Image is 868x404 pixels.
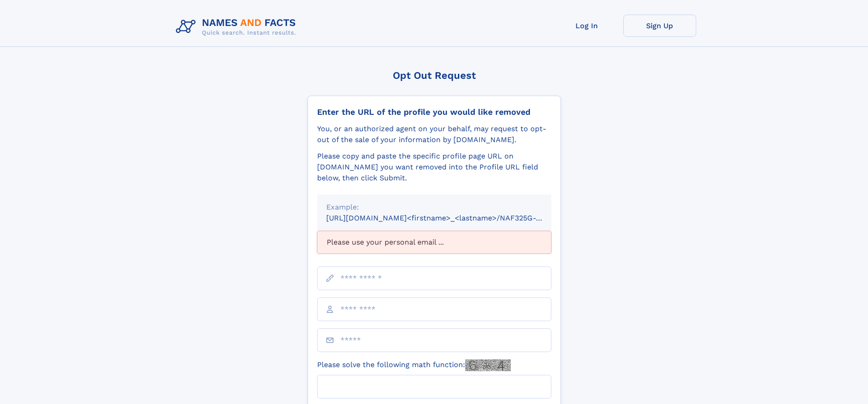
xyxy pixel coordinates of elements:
a: Sign Up [623,15,696,37]
div: Example: [326,202,542,213]
a: Log In [550,15,623,37]
div: You, or an authorized agent on your behalf, may request to opt-out of the sale of your informatio... [317,123,551,145]
small: [URL][DOMAIN_NAME]<firstname>_<lastname>/NAF325G-xxxxxxxx [326,214,569,222]
div: Enter the URL of the profile you would like removed [317,107,551,117]
div: Opt Out Request [308,70,561,81]
img: Logo Names and Facts [172,15,303,39]
label: Please solve the following math function: [317,359,511,371]
div: Please copy and paste the specific profile page URL on [DOMAIN_NAME] you want removed into the Pr... [317,151,551,184]
div: Please use your personal email ... [317,231,551,254]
